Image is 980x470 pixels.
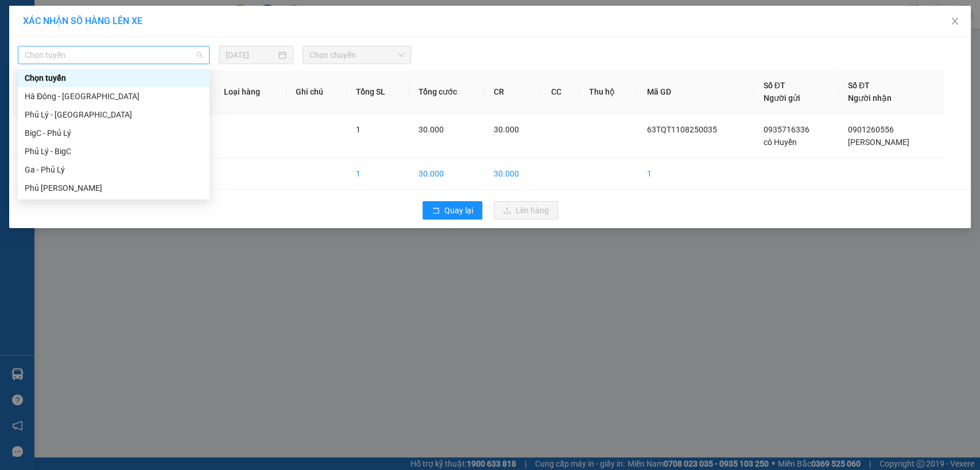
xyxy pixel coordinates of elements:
[763,125,809,134] span: 0935716336
[25,46,203,64] span: Chọn tuyến
[763,81,785,90] span: Số ĐT
[12,114,56,158] td: 1
[494,201,558,220] button: uploadLên hàng
[485,158,542,190] td: 30.000
[409,70,484,114] th: Tổng cước
[356,125,361,134] span: 1
[444,204,473,217] span: Quay lại
[763,93,800,103] span: Người gửi
[25,90,203,103] div: Hà Đông - [GEOGRAPHIC_DATA]
[638,158,754,190] td: 1
[215,70,286,114] th: Loại hàng
[18,105,210,124] div: Phủ Lý - Hà Đông
[848,81,870,90] span: Số ĐT
[10,9,103,46] strong: CÔNG TY TNHH DỊCH VỤ DU LỊCH THỜI ĐẠI
[638,70,754,114] th: Mã GD
[286,70,347,114] th: Ghi chú
[25,145,203,158] div: Phủ Lý - BigC
[4,41,6,99] img: logo
[25,127,203,139] div: BigC - Phủ Lý
[848,138,909,147] span: [PERSON_NAME]
[18,124,210,142] div: BigC - Phủ Lý
[848,125,894,134] span: 0901260556
[409,158,484,190] td: 30.000
[25,182,203,194] div: Phủ [PERSON_NAME]
[18,179,210,197] div: Phủ Lý - Ga
[542,70,580,114] th: CC
[18,87,210,105] div: Hà Đông - Phủ Lý
[647,125,717,134] span: 63TQT1108250035
[432,206,440,216] span: rollback
[939,6,971,38] button: Close
[347,158,409,190] td: 1
[485,70,542,114] th: CR
[950,17,959,26] span: close
[309,46,404,64] span: Chọn chuyến
[848,93,892,103] span: Người nhận
[12,70,56,114] th: STT
[347,70,409,114] th: Tổng SL
[18,142,210,160] div: Phủ Lý - BigC
[7,49,107,90] span: Chuyển phát nhanh: [GEOGRAPHIC_DATA] - [GEOGRAPHIC_DATA]
[579,70,637,114] th: Thu hộ
[423,201,482,220] button: rollbackQuay lại
[25,72,203,84] div: Chọn tuyến
[18,69,210,87] div: Chọn tuyến
[419,125,444,134] span: 30.000
[763,138,796,147] span: cô Huyền
[494,125,519,134] span: 30.000
[23,15,142,26] span: XÁC NHẬN SỐ HÀNG LÊN XE
[18,160,210,179] div: Ga - Phủ Lý
[108,77,194,89] span: 63TQT1108250035
[25,163,203,176] div: Ga - Phủ Lý
[226,49,276,61] input: 11/08/2025
[25,108,203,121] div: Phủ Lý - [GEOGRAPHIC_DATA]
